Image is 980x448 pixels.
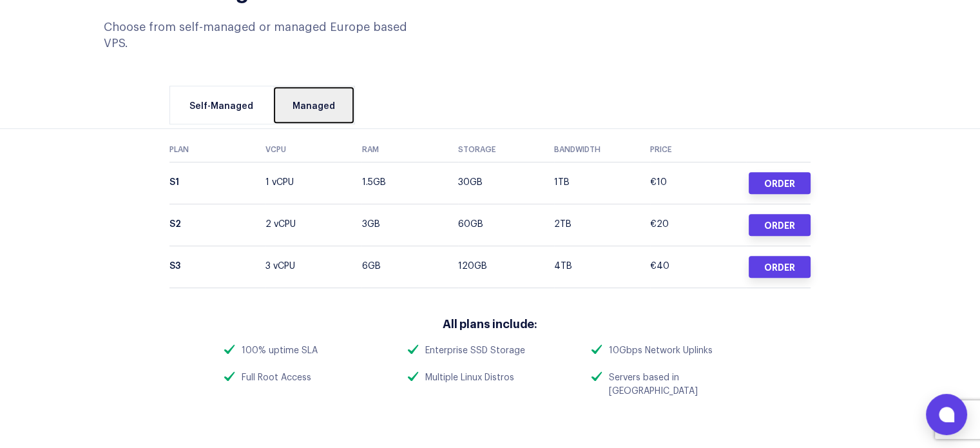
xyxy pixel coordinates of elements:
[273,86,354,124] a: Managed
[265,162,361,204] td: 1 vCPU
[749,214,811,236] a: Order
[361,246,457,287] td: 6GB
[458,246,554,287] td: 120GB
[169,246,265,287] td: S3
[224,316,756,331] h3: All plans include:
[749,256,811,278] a: Order
[650,162,746,204] td: €10
[169,204,265,246] td: S2
[458,162,554,204] td: 30GB
[650,204,746,246] td: €20
[170,86,273,124] a: Self-Managed
[361,204,457,246] td: 3GB
[554,246,650,287] td: 4TB
[609,371,756,398] div: Servers based in [GEOGRAPHIC_DATA]
[242,344,318,358] div: 100% uptime SLA
[361,137,457,162] th: RAM
[650,137,746,162] th: Price
[650,246,746,287] td: €40
[169,162,265,204] td: S1
[458,137,554,162] th: Storage
[609,344,713,358] div: 10Gbps Network Uplinks
[749,172,811,194] a: Order
[425,371,514,385] div: Multiple Linux Distros
[554,162,650,204] td: 1TB
[265,204,361,246] td: 2 vCPU
[242,371,311,385] div: Full Root Access
[554,137,650,162] th: Bandwidth
[926,394,967,435] button: Open chat window
[458,204,554,246] td: 60GB
[265,137,361,162] th: VCPU
[104,19,415,52] div: Choose from self-managed or managed Europe based VPS.
[361,162,457,204] td: 1.5GB
[425,344,525,358] div: Enterprise SSD Storage
[554,204,650,246] td: 2TB
[265,246,361,287] td: 3 vCPU
[169,137,265,162] th: Plan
